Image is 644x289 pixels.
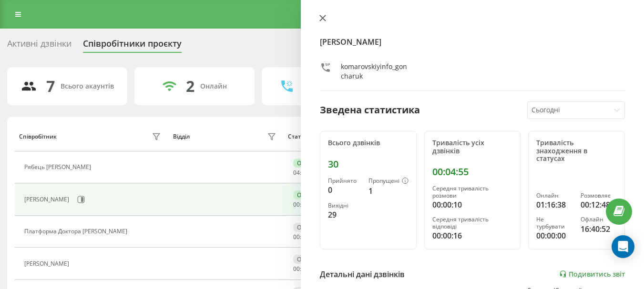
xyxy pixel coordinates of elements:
div: 00:00:10 [432,199,513,210]
div: : : [293,169,316,176]
div: 00:04:55 [432,166,513,178]
div: 7 [46,77,55,95]
div: 1 [368,185,409,197]
div: Середня тривалість відповіді [432,216,513,230]
div: 0 [328,184,361,196]
div: Розмовляє [581,192,617,199]
div: Співробітник [19,133,57,140]
div: Відділ [173,133,190,140]
a: Подивитись звіт [559,270,625,278]
div: Прийнято [328,178,361,184]
div: Статус [288,133,307,140]
span: 04 [293,169,300,177]
div: Онлайн [293,190,323,199]
div: Детальні дані дзвінків [320,269,405,280]
div: 29 [328,209,361,220]
div: Платформа Доктора [PERSON_NAME] [24,228,130,235]
div: [PERSON_NAME] [24,260,72,267]
div: Онлайн [200,82,227,90]
span: 00 [293,233,300,241]
div: Всього дзвінків [328,139,409,147]
div: Не турбувати [536,216,572,230]
div: 30 [328,159,409,170]
div: Зведена статистика [320,103,420,117]
span: 00 [293,265,300,273]
div: : : [293,266,316,272]
div: 00:12:48 [581,199,617,210]
div: [PERSON_NAME] [24,196,72,203]
div: 01:16:38 [536,199,572,210]
div: komarovskiyinfo_goncharuk [341,62,409,81]
div: Вихідні [328,202,361,209]
div: Офлайн [581,216,617,223]
div: Активні дзвінки [7,39,72,53]
div: Тривалість знаходження в статусах [536,139,617,163]
div: : : [293,234,316,240]
div: 16:40:52 [581,223,617,235]
div: Офлайн [293,255,324,264]
div: 00:00:00 [536,230,572,241]
div: Офлайн [293,223,324,232]
span: 00 [293,200,300,209]
div: Пропущені [368,178,409,185]
div: Open Intercom Messenger [612,235,634,258]
div: Всього акаунтів [61,82,114,90]
div: Співробітники проєкту [83,39,182,53]
div: Онлайн [536,192,572,199]
div: : : [293,201,316,208]
div: 2 [186,77,194,95]
h4: [PERSON_NAME] [320,36,625,48]
div: Онлайн [293,159,323,168]
div: Рябець [PERSON_NAME] [24,164,93,170]
div: 00:00:16 [432,230,513,241]
div: Середня тривалість розмови [432,185,513,199]
div: Тривалість усіх дзвінків [432,139,513,155]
